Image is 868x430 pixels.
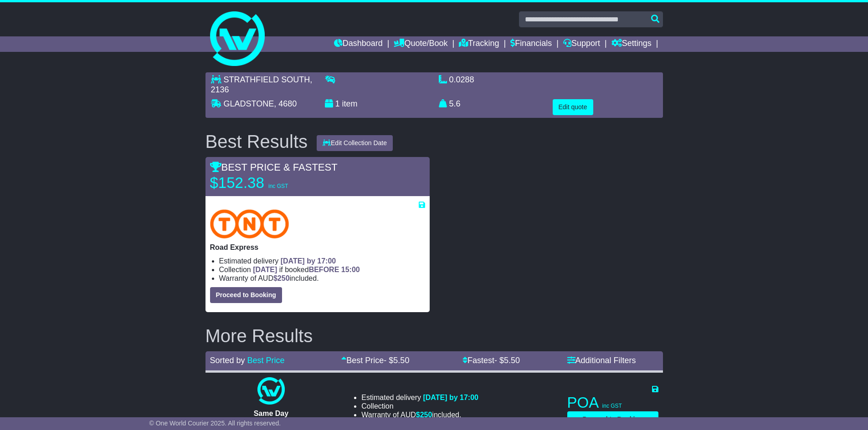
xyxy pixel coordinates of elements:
[459,36,499,52] a: Tracking
[219,257,425,265] li: Estimated delivery
[224,75,310,84] span: STRATHFIELD SOUTH
[449,75,474,84] span: 0.0288
[210,287,282,303] button: Proceed to Booking
[341,356,409,365] a: Best Price- $5.50
[309,266,339,273] span: BEFORE
[253,266,277,273] span: [DATE]
[611,36,652,52] a: Settings
[494,356,520,365] span: - $
[210,209,289,238] img: TNT Domestic: Road Express
[394,36,447,52] a: Quote/Book
[462,356,520,365] a: Fastest- $5.50
[449,99,461,108] span: 5.6
[335,99,340,108] span: 1
[567,411,658,427] button: Proceed to Booking
[563,36,600,52] a: Support
[224,99,274,108] span: GLADSTONE
[553,99,593,115] button: Edit quote
[210,174,324,192] p: $152.38
[393,356,409,365] span: 5.50
[567,394,658,412] p: POA
[317,135,393,151] button: Edit Collection Date
[567,356,636,365] a: Additional Filters
[210,162,338,173] span: BEST PRICE & FASTEST
[149,420,281,427] span: © One World Courier 2025. All rights reserved.
[205,326,663,346] h2: More Results
[211,75,313,94] span: , 2136
[342,99,358,108] span: item
[420,411,432,419] span: 250
[247,356,285,365] a: Best Price
[253,266,360,273] span: if booked
[219,265,425,274] li: Collection
[273,274,290,282] span: $
[257,377,285,405] img: One World Courier: Same Day Nationwide(quotes take 0.5-1 hour)
[334,36,383,52] a: Dashboard
[504,356,520,365] span: 5.50
[277,274,290,282] span: 250
[510,36,552,52] a: Financials
[268,183,288,189] span: inc GST
[219,274,425,283] li: Warranty of AUD included.
[384,356,409,365] span: - $
[361,410,478,419] li: Warranty of AUD included.
[210,356,245,365] span: Sorted by
[341,266,360,273] span: 15:00
[423,394,478,401] span: [DATE] by 17:00
[274,99,297,108] span: , 4680
[201,132,313,152] div: Best Results
[361,402,478,410] li: Collection
[210,243,425,252] p: Road Express
[361,393,478,402] li: Estimated delivery
[602,403,622,409] span: inc GST
[416,411,432,419] span: $
[281,257,336,265] span: [DATE] by 17:00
